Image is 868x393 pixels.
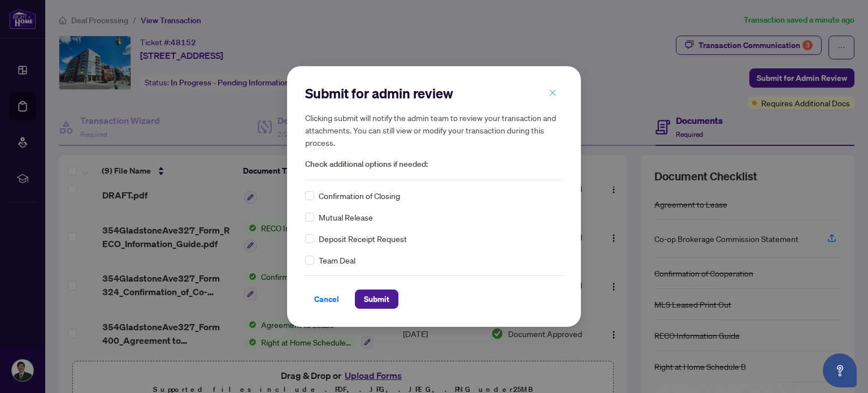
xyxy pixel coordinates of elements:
span: Deposit Receipt Request [319,232,407,245]
button: Open asap [823,353,857,387]
span: Team Deal [319,254,355,266]
h5: Clicking submit will notify the admin team to review your transaction and attachments. You can st... [305,111,563,149]
button: Submit [355,290,398,309]
span: Confirmation of Closing [319,189,400,202]
span: Mutual Release [319,211,373,223]
h2: Submit for admin review [305,84,563,102]
button: Cancel [305,290,348,309]
span: Cancel [314,290,339,308]
span: Submit [364,290,389,308]
span: close [549,89,557,97]
span: Check additional options if needed: [305,158,563,171]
